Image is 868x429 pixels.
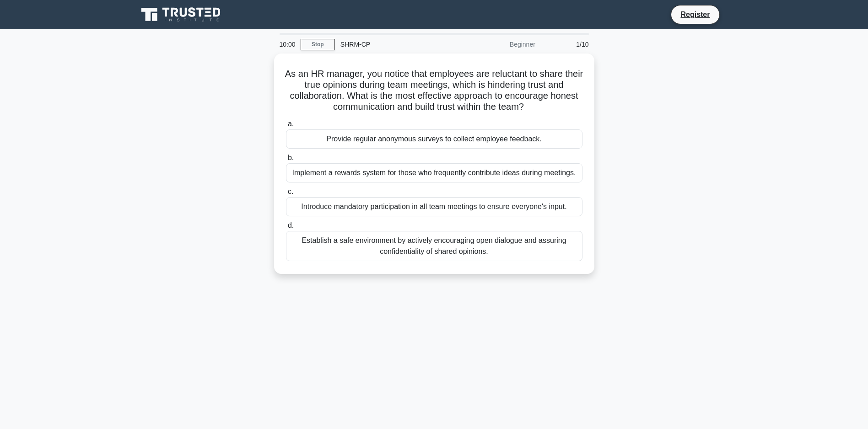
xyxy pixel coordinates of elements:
span: b. [288,154,294,161]
div: Establish a safe environment by actively encouraging open dialogue and assuring confidentiality o... [286,231,582,261]
span: d. [288,221,294,229]
a: Stop [301,39,335,50]
div: SHRM-CP [335,35,461,54]
div: Beginner [461,35,541,54]
span: a. [288,120,294,128]
div: 10:00 [274,35,301,54]
span: c. [288,188,293,195]
div: 1/10 [541,35,594,54]
div: Implement a rewards system for those who frequently contribute ideas during meetings. [286,163,582,182]
a: Register [675,9,715,20]
h5: As an HR manager, you notice that employees are reluctant to share their true opinions during tea... [285,68,583,113]
div: Provide regular anonymous surveys to collect employee feedback. [286,129,582,149]
div: Introduce mandatory participation in all team meetings to ensure everyone's input. [286,197,582,216]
